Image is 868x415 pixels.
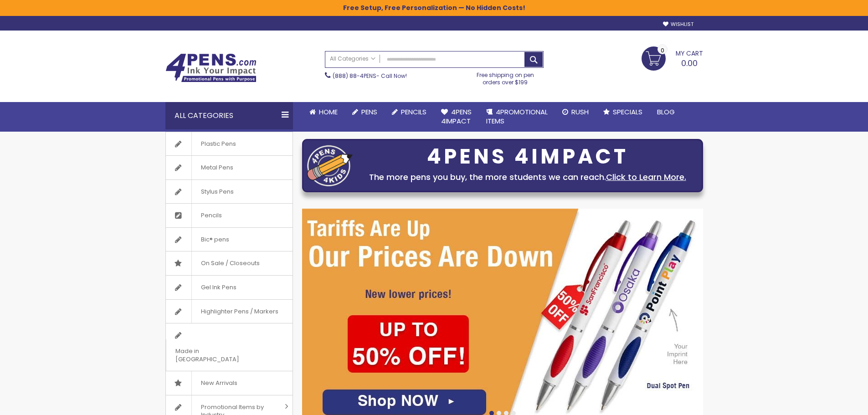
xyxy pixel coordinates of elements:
span: Made in [GEOGRAPHIC_DATA] [166,339,270,371]
a: 4Pens4impact [434,102,479,132]
a: Made in [GEOGRAPHIC_DATA] [166,323,293,371]
a: 4PROMOTIONALITEMS [479,102,555,132]
a: Pencils [385,102,434,122]
span: Specials [613,107,642,117]
a: Bic® pens [166,228,293,251]
a: Plastic Pens [166,132,293,156]
a: Pencils [166,204,293,227]
a: New Arrivals [166,371,293,395]
img: four_pen_logo.png [307,145,353,186]
span: New Arrivals [191,371,247,395]
span: 0.00 [681,57,698,69]
span: Highlighter Pens / Markers [191,300,288,323]
div: All Categories [165,102,293,129]
span: Pens [361,107,377,117]
a: Highlighter Pens / Markers [166,300,293,323]
a: Pens [345,102,385,122]
span: Rush [571,107,589,117]
a: 0.00 0 [642,46,703,69]
a: Gel Ink Pens [166,276,293,299]
span: On Sale / Closeouts [191,251,269,275]
a: Click to Learn More. [606,171,686,183]
span: Stylus Pens [191,180,243,204]
a: Rush [555,102,596,122]
span: Bic® pens [191,228,238,251]
span: 0 [661,46,664,55]
img: 4Pens Custom Pens and Promotional Products [165,53,257,82]
span: - Call Now! [333,72,407,80]
a: Home [302,102,345,122]
span: Plastic Pens [191,132,245,156]
span: Home [319,107,338,117]
span: Blog [657,107,675,117]
a: All Categories [325,51,380,67]
a: On Sale / Closeouts [166,251,293,275]
a: Metal Pens [166,156,293,179]
a: (888) 88-4PENS [333,72,376,80]
span: Gel Ink Pens [191,276,246,299]
a: Blog [650,102,682,122]
span: Pencils [401,107,426,117]
a: Stylus Pens [166,180,293,204]
div: The more pens you buy, the more students we can reach. [357,171,698,184]
span: 4Pens 4impact [441,107,472,126]
a: Wishlist [663,21,693,28]
span: 4PROMOTIONAL ITEMS [486,107,548,126]
span: Pencils [191,204,231,227]
span: All Categories [330,55,375,62]
div: Free shipping on pen orders over $199 [467,68,544,86]
span: Metal Pens [191,156,242,179]
div: 4PENS 4IMPACT [357,147,698,166]
a: Specials [596,102,650,122]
